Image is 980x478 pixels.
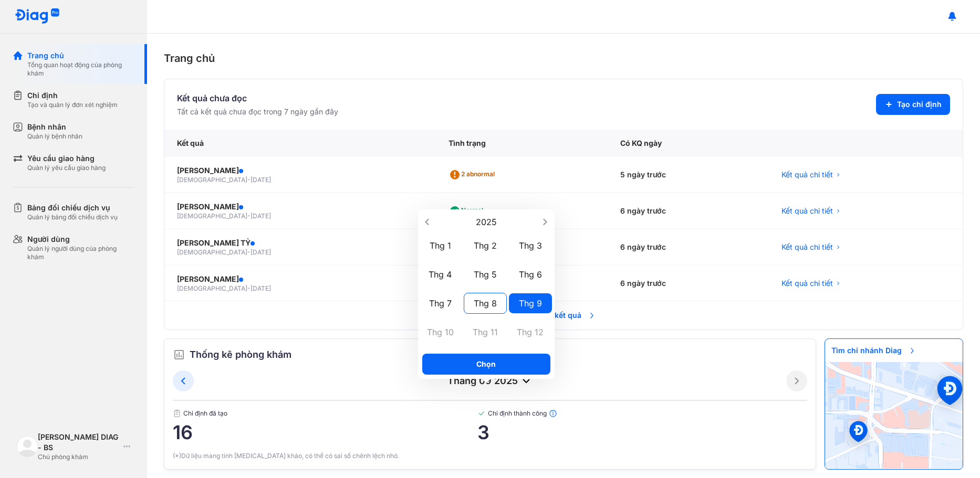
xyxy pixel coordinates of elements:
div: 6 ngày trước [608,229,769,265]
span: 16 [173,422,477,443]
div: Thg 12 [509,322,552,342]
img: logo [17,436,38,457]
div: Thg 9 [509,293,552,313]
div: Tình trạng [436,130,608,157]
span: [DATE] [251,176,271,184]
div: [PERSON_NAME] DIAG - BS [38,432,119,453]
span: Tạo chỉ định [897,99,942,110]
div: Tất cả kết quả chưa đọc trong 7 ngày gần đây [177,107,338,117]
div: Thg 8 [464,293,507,314]
div: [PERSON_NAME] [177,201,423,212]
span: [DATE] [251,212,271,220]
div: Chỉ định [27,90,118,101]
span: [DATE] [251,248,271,256]
span: Chỉ định đã tạo [173,409,477,418]
img: order.5a6da16c.svg [173,348,185,361]
div: tháng 09 2025 [194,375,786,387]
div: Bảng đối chiếu dịch vụ [27,203,118,213]
span: [DATE] [251,284,271,292]
img: info.7e716105.svg [549,409,557,418]
span: Chỉ định thành công [477,409,807,418]
span: [DEMOGRAPHIC_DATA] [177,176,247,184]
div: Thg 3 [509,236,552,256]
div: 6 ngày trước [608,265,769,302]
span: 3 [477,422,807,443]
div: (*)Dữ liệu mang tính [MEDICAL_DATA] khảo, có thể có sai số chênh lệch nhỏ. [173,451,807,461]
div: 5 ngày trước [608,157,769,193]
div: 6 ngày trước [608,193,769,229]
div: Tổng quan hoạt động của phòng khám [27,61,134,78]
div: Thg 4 [419,264,462,284]
div: Quản lý yêu cầu giao hàng [27,164,106,172]
div: Kết quả [164,130,436,157]
div: Kết quả chưa đọc [177,92,338,104]
span: - [247,248,251,256]
div: Chủ phòng khám [38,453,119,461]
span: Tất cả kết quả [525,304,602,327]
div: Normal [449,203,487,219]
div: Trang chủ [27,50,134,61]
div: Có KQ ngày [608,130,769,157]
span: Kết quả chi tiết [781,242,833,252]
div: Thg 6 [509,264,552,284]
div: Quản lý bảng đối chiếu dịch vụ [27,213,118,221]
div: Trang chủ [164,50,963,66]
div: Thg 1 [419,236,462,256]
div: Quản lý người dùng của phòng khám [27,245,134,261]
div: Thg 2 [464,236,507,256]
button: Previous year [418,213,436,231]
span: [DEMOGRAPHIC_DATA] [177,248,247,256]
div: Bệnh nhân [27,122,82,132]
div: [PERSON_NAME] TỶ [177,238,423,248]
div: [PERSON_NAME] [177,165,423,176]
div: [PERSON_NAME] [177,274,423,284]
span: Thống kê phòng khám [190,347,291,362]
span: Kết quả chi tiết [781,278,833,289]
div: Tạo và quản lý đơn xét nghiệm [27,101,118,109]
span: Kết quả chi tiết [781,169,833,180]
div: Thg 5 [464,264,507,284]
span: - [247,176,251,184]
button: Tạo chỉ định [876,94,950,115]
div: Open years overlay [436,213,536,231]
span: [DEMOGRAPHIC_DATA] [177,212,247,220]
span: Kết quả chi tiết [781,206,833,216]
div: Người dùng [27,234,134,245]
div: Thg 10 [419,322,462,342]
span: [DEMOGRAPHIC_DATA] [177,284,247,292]
button: Chọn [422,354,550,375]
span: - [247,212,251,220]
div: Thg 7 [419,293,462,313]
img: logo [15,8,60,25]
div: Yêu cầu giao hàng [27,153,106,164]
span: - [247,284,251,292]
img: document.50c4cfd0.svg [173,409,181,418]
img: checked-green.01cc79e0.svg [477,409,486,418]
button: Next year [536,213,555,231]
div: Thg 11 [464,322,507,342]
span: Tìm chi nhánh Diag [825,339,923,362]
div: 2 abnormal [449,166,499,183]
div: Quản lý bệnh nhân [27,132,82,141]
